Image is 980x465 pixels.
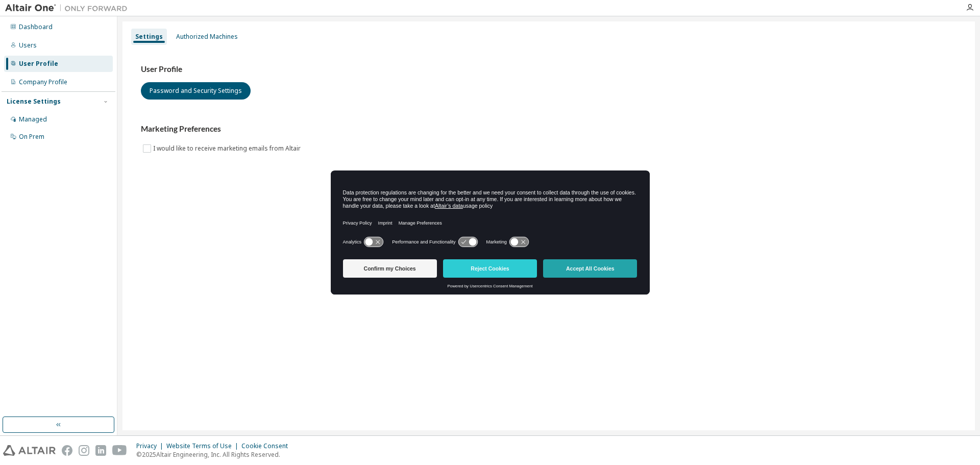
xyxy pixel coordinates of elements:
[136,450,294,459] p: © 2025 Altair Engineering, Inc. All Rights Reserved.
[79,445,89,456] img: instagram.svg
[19,133,44,141] div: On Prem
[95,445,106,456] img: linkedin.svg
[241,442,294,450] div: Cookie Consent
[3,445,56,456] img: altair_logo.svg
[135,33,163,41] div: Settings
[7,97,61,106] div: License Settings
[19,78,67,86] div: Company Profile
[62,445,72,456] img: facebook.svg
[141,82,251,100] button: Password and Security Settings
[153,142,303,155] label: I would like to receive marketing emails from Altair
[141,64,957,75] h3: User Profile
[176,33,238,41] div: Authorized Machines
[19,115,47,124] div: Managed
[141,124,957,134] h3: Marketing Preferences
[166,442,241,450] div: Website Terms of Use
[112,445,127,456] img: youtube.svg
[136,442,166,450] div: Privacy
[19,23,53,31] div: Dashboard
[5,3,133,13] img: Altair One
[19,60,58,68] div: User Profile
[19,41,37,50] div: Users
